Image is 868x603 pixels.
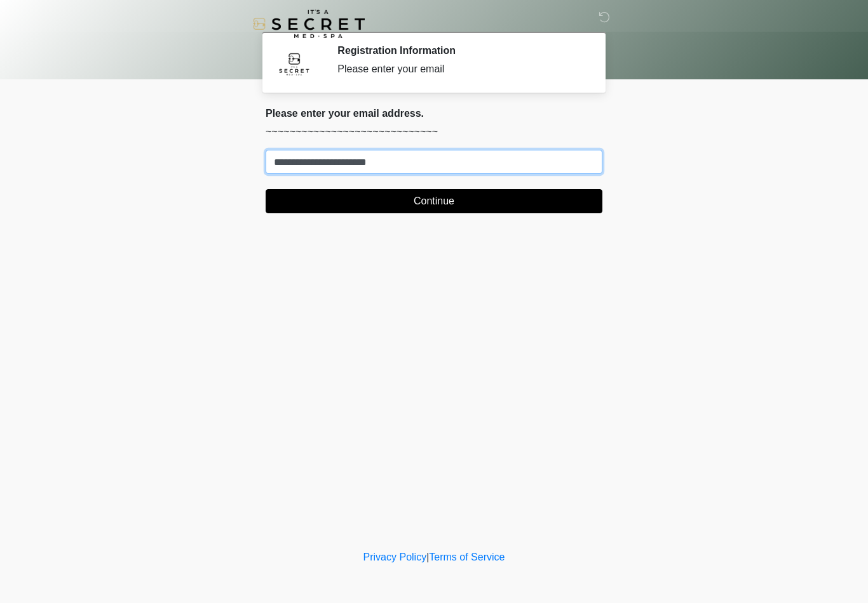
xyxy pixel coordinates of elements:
[253,10,365,38] img: It's A Secret Med Spa Logo
[275,44,313,83] img: Agent Avatar
[426,552,429,562] a: |
[266,189,602,213] button: Continue
[337,44,583,56] h2: Registration Information
[266,107,602,119] h2: Please enter your email address.
[337,62,583,77] div: Please enter your email
[363,552,427,562] a: Privacy Policy
[266,124,602,140] p: ~~~~~~~~~~~~~~~~~~~~~~~~~~~~~
[429,552,505,562] a: Terms of Service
